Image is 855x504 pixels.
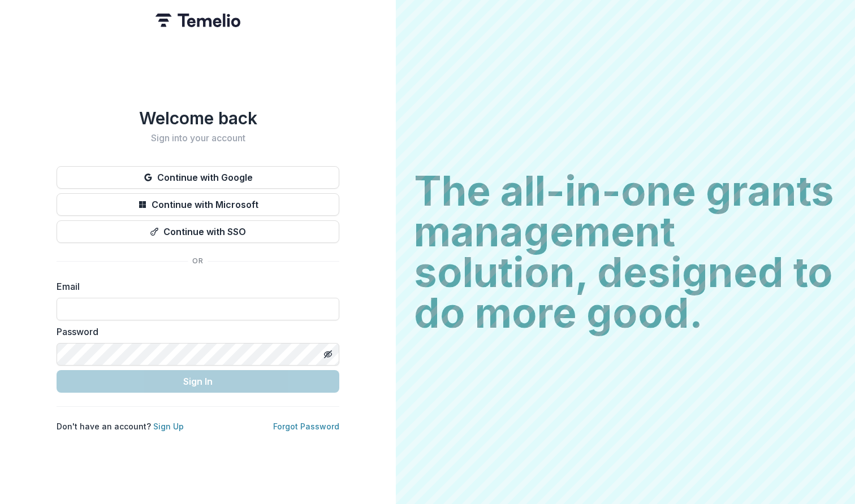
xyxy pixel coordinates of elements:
[57,193,339,216] button: Continue with Microsoft
[57,420,184,432] p: Don't have an account?
[156,14,240,27] img: Temelio
[319,345,337,363] button: Toggle password visibility
[57,108,339,128] h1: Welcome back
[57,133,339,144] h2: Sign into your account
[57,220,339,243] button: Continue with SSO
[57,325,332,338] label: Password
[57,166,339,189] button: Continue with Google
[57,280,332,293] label: Email
[57,370,339,393] button: Sign In
[273,422,339,431] a: Forgot Password
[153,422,184,431] a: Sign Up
